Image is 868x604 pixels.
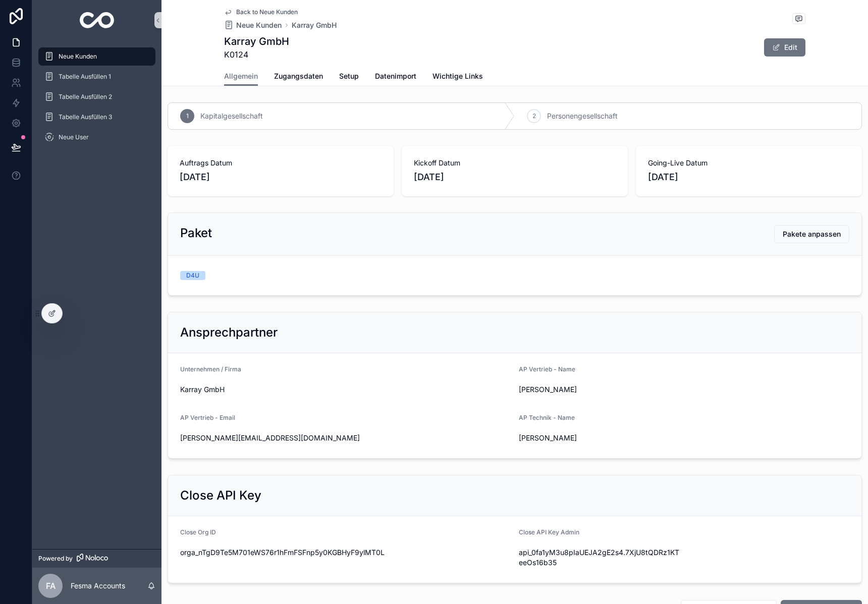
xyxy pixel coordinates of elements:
[32,549,161,568] a: Powered by
[224,67,258,86] a: Allgemein
[292,20,337,30] a: Karray GmbH
[32,40,161,159] div: scrollable content
[59,133,89,141] span: Neue User
[783,229,841,239] span: Pakete anpassen
[180,487,261,504] h2: Close API Key
[71,581,125,591] p: Fesma Accounts
[648,170,850,184] span: [DATE]
[519,365,575,373] span: AP Vertrieb - Name
[375,67,416,87] a: Datenimport
[414,170,616,184] span: [DATE]
[519,528,579,536] span: Close API Key Admin
[764,38,805,57] button: Edit
[180,547,511,558] span: orga_nTgD9Te5M701eWS76r1hFmFSFnp5y0KGBHyF9ylMT0L
[180,433,511,443] span: [PERSON_NAME][EMAIL_ADDRESS][DOMAIN_NAME]
[236,20,282,30] span: Neue Kunden
[180,528,216,536] span: Close Org ID
[532,112,536,120] span: 2
[186,112,189,120] span: 1
[375,71,416,81] span: Datenimport
[774,225,849,243] button: Pakete anpassen
[274,67,323,87] a: Zugangsdaten
[432,67,483,87] a: Wichtige Links
[224,71,258,81] span: Allgemein
[59,52,97,61] span: Neue Kunden
[80,12,115,28] img: App logo
[38,555,73,563] span: Powered by
[224,48,289,61] span: K0124
[224,34,289,48] h1: Karray GmbH
[180,365,241,373] span: Unternehmen / Firma
[200,111,263,121] span: Kapitalgesellschaft
[339,67,359,87] a: Setup
[224,20,282,30] a: Neue Kunden
[274,71,323,81] span: Zugangsdaten
[180,324,278,341] h2: Ansprechpartner
[180,385,511,395] span: Karray GmbH
[59,93,112,101] span: Tabelle Ausfüllen 2
[38,88,155,106] a: Tabelle Ausfüllen 2
[432,71,483,81] span: Wichtige Links
[339,71,359,81] span: Setup
[38,47,155,66] a: Neue Kunden
[648,158,850,168] span: Going-Live Datum
[180,158,382,168] span: Auftrags Datum
[519,433,680,443] span: [PERSON_NAME]
[414,158,616,168] span: Kickoff Datum
[186,271,199,280] div: D4U
[180,170,382,184] span: [DATE]
[547,111,618,121] span: Personengesellschaft
[38,108,155,126] a: Tabelle Ausfüllen 3
[59,73,111,81] span: Tabelle Ausfüllen 1
[38,128,155,146] a: Neue User
[519,385,680,395] span: [PERSON_NAME]
[519,414,575,421] span: AP Technik - Name
[38,68,155,86] a: Tabelle Ausfüllen 1
[59,113,112,121] span: Tabelle Ausfüllen 3
[180,225,212,241] h2: Paket
[224,8,298,16] a: Back to Neue Kunden
[180,414,235,421] span: AP Vertrieb - Email
[236,8,298,16] span: Back to Neue Kunden
[46,580,56,592] span: FA
[519,547,680,568] span: api_0fa1yM3u8pIaUEJA2gE2s4.7XjU8tQDRz1KTeeOs16b35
